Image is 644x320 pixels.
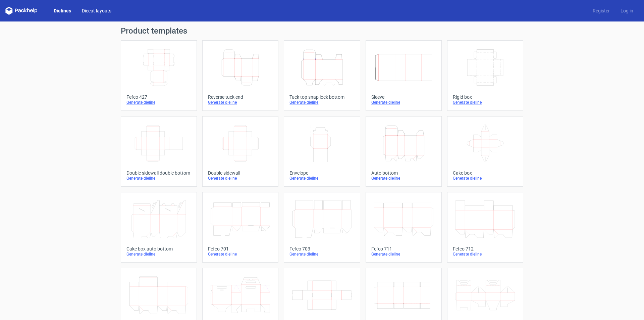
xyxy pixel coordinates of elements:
div: Fefco 703 [289,246,354,252]
div: Generate dieline [208,176,273,181]
div: Tuck top snap lock bottom [289,94,354,100]
div: Generate dieline [371,176,436,181]
div: Cake box [453,170,518,176]
div: Fefco 701 [208,246,273,252]
a: Double sidewall double bottomGenerate dieline [121,116,197,187]
div: Generate dieline [371,252,436,257]
div: Double sidewall [208,170,273,176]
a: Rigid boxGenerate dieline [447,40,523,111]
a: Double sidewallGenerate dieline [202,116,278,187]
a: Auto bottomGenerate dieline [366,116,442,187]
a: EnvelopeGenerate dieline [284,116,360,187]
div: Sleeve [371,94,436,100]
a: Fefco 703Generate dieline [284,192,360,263]
div: Generate dieline [289,176,354,181]
div: Generate dieline [126,100,191,105]
div: Generate dieline [453,176,518,181]
h1: Product templates [121,27,523,35]
a: Fefco 711Generate dieline [366,192,442,263]
div: Fefco 711 [371,246,436,252]
a: Fefco 427Generate dieline [121,40,197,111]
a: SleeveGenerate dieline [366,40,442,111]
a: Cake box auto bottomGenerate dieline [121,192,197,263]
a: Cake boxGenerate dieline [447,116,523,187]
a: Diecut layouts [76,7,117,14]
div: Generate dieline [453,100,518,105]
a: Log in [615,7,639,14]
div: Generate dieline [126,176,191,181]
div: Generate dieline [126,252,191,257]
a: Register [587,7,615,14]
div: Rigid box [453,94,518,100]
div: Fefco 712 [453,246,518,252]
div: Generate dieline [289,100,354,105]
a: Dielines [48,7,76,14]
div: Cake box auto bottom [126,246,191,252]
div: Generate dieline [453,252,518,257]
div: Generate dieline [289,252,354,257]
div: Double sidewall double bottom [126,170,191,176]
div: Auto bottom [371,170,436,176]
div: Envelope [289,170,354,176]
div: Generate dieline [208,252,273,257]
div: Generate dieline [208,100,273,105]
a: Reverse tuck endGenerate dieline [202,40,278,111]
div: Reverse tuck end [208,94,273,100]
a: Tuck top snap lock bottomGenerate dieline [284,40,360,111]
a: Fefco 701Generate dieline [202,192,278,263]
a: Fefco 712Generate dieline [447,192,523,263]
div: Fefco 427 [126,94,191,100]
div: Generate dieline [371,100,436,105]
